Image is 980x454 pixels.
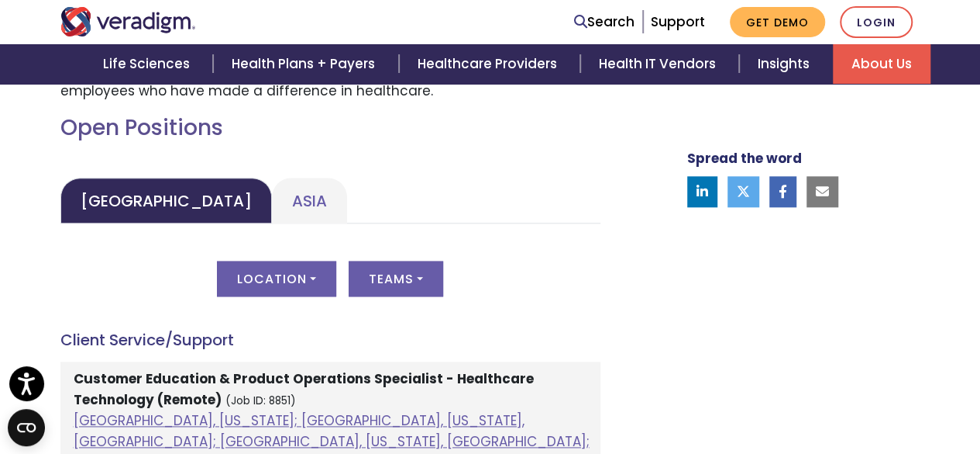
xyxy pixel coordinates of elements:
strong: Customer Education & Product Operations Specialist - Healthcare Technology (Remote) [74,369,534,409]
a: Login [840,6,913,38]
a: Asia [272,178,347,224]
h4: Client Service/Support [60,331,600,349]
a: Insights [739,44,833,84]
a: About Us [833,44,930,84]
strong: Spread the word [687,149,802,168]
button: Open CMP widget [8,409,45,446]
img: Veradigm logo [60,7,196,36]
button: Teams [349,261,443,296]
a: Health IT Vendors [580,44,739,84]
button: Location [217,261,336,296]
a: Get Demo [730,7,825,37]
a: Support [651,12,705,31]
a: Search [574,12,634,33]
a: Healthcare Providers [399,44,580,84]
a: Life Sciences [84,44,213,84]
a: Health Plans + Payers [213,44,398,84]
h2: Open Positions [60,115,600,141]
a: [GEOGRAPHIC_DATA] [60,178,272,224]
small: (Job ID: 8851) [225,393,296,408]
